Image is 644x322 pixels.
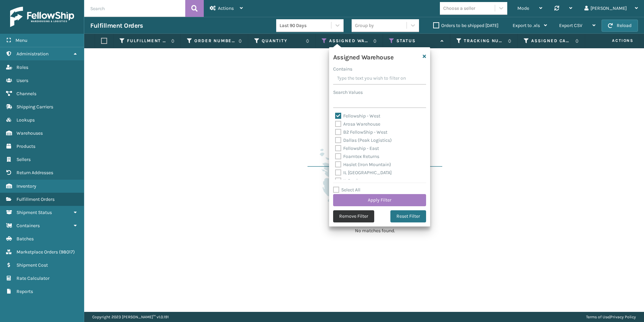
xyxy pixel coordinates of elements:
p: Copyright 2023 [PERSON_NAME]™ v 1.0.191 [92,312,169,322]
div: Choose a seller [443,5,475,12]
label: Contains [333,65,352,73]
span: Sellers [17,157,31,162]
span: Export to .xls [513,23,540,28]
label: Order Number [194,38,235,44]
span: Roles [17,64,28,70]
img: logo [10,7,74,27]
span: Actions [218,5,234,11]
span: Warehouses [17,130,43,136]
label: Quantity [262,38,302,44]
button: Apply Filter [333,194,426,206]
span: Reports [17,289,33,294]
span: Batches [17,236,34,242]
label: Assigned Carrier Service [531,38,572,44]
span: Users [17,78,28,83]
span: Menu [15,37,27,43]
button: Reload [602,20,638,32]
label: Haslet (Iron Mountain) [335,162,391,167]
label: Dallas (Peak Logistics) [335,137,392,143]
span: Marketplace Orders [17,249,58,255]
label: IL [GEOGRAPHIC_DATA] [335,170,392,176]
button: Reset Filter [390,210,426,222]
div: Last 90 Days [280,22,332,29]
label: Tracking Number [464,38,505,44]
label: Select All [333,187,360,193]
span: Channels [17,91,36,97]
label: Fulfillment Order Id [127,38,168,44]
label: Assigned Warehouse [329,38,370,44]
div: | [586,312,636,322]
label: Search Values [333,89,363,96]
span: Shipment Status [17,210,52,215]
span: Administration [17,51,49,57]
label: Status [396,38,437,44]
a: Terms of Use [586,315,609,319]
span: Lookups [17,117,35,123]
div: Group by [355,22,374,29]
span: Containers [17,223,40,229]
span: Export CSV [559,23,582,28]
h4: Assigned Warehouse [333,51,393,61]
label: Fellowship - East [335,145,379,151]
span: Fulfillment Orders [17,196,55,202]
span: ( 98017 ) [59,249,75,255]
label: Foamtex Returns [335,154,379,159]
span: Actions [591,35,638,46]
h3: Fulfillment Orders [90,22,143,30]
span: Shipment Cost [17,262,48,268]
label: IL Perris [335,178,360,184]
span: Products [17,143,35,149]
span: Inventory [17,183,36,189]
label: B2 FellowShip - West [335,129,387,135]
span: Return Addresses [17,170,53,176]
label: Orders to be shipped [DATE] [433,23,498,28]
span: Mode [517,5,529,11]
button: Remove Filter [333,210,374,222]
a: Privacy Policy [610,315,636,319]
input: Type the text you wish to filter on [333,73,426,85]
label: Fellowship - West [335,113,380,119]
label: Arosa Warehouse [335,121,380,127]
span: Rate Calculator [17,275,50,281]
span: Shipping Carriers [17,104,53,110]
